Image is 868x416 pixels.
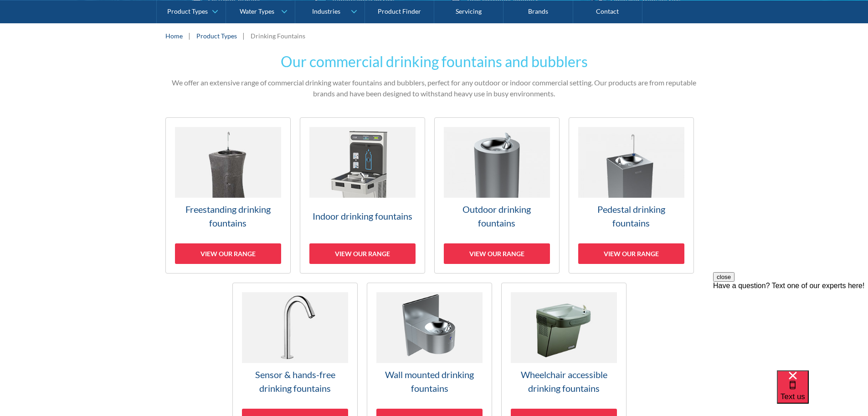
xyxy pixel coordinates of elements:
h3: Sensor & hands-free drinking fountains [242,368,348,395]
a: Freestanding drinking fountainsView our range [165,117,291,274]
a: Outdoor drinking fountainsView our range [434,117,560,274]
iframe: podium webchat widget bubble [777,370,868,416]
div: View our range [444,243,550,264]
div: View our range [578,243,684,264]
a: Home [165,31,183,41]
h3: Freestanding drinking fountains [175,202,281,230]
h3: Pedestal drinking fountains [578,202,684,230]
a: Indoor drinking fountainsView our range [300,117,425,274]
h3: Wall mounted drinking fountains [376,368,483,395]
div: Drinking Fountains [251,31,305,41]
div: | [187,30,192,41]
h2: Our commercial drinking fountains and bubblers [165,51,703,73]
div: View our range [175,243,281,264]
a: Pedestal drinking fountainsView our range [569,117,694,274]
h3: Indoor drinking fountains [309,209,416,223]
div: Industries [312,7,340,15]
div: Water Types [240,7,274,15]
div: Product Types [167,7,208,15]
a: Product Types [196,31,237,41]
div: | [241,30,246,41]
div: View our range [309,243,416,264]
h3: Outdoor drinking fountains [444,202,550,230]
h3: Wheelchair accessible drinking fountains [511,368,617,395]
iframe: podium webchat widget prompt [713,272,868,382]
p: We offer an extensive range of commercial drinking water fountains and bubblers, perfect for any ... [165,77,703,99]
